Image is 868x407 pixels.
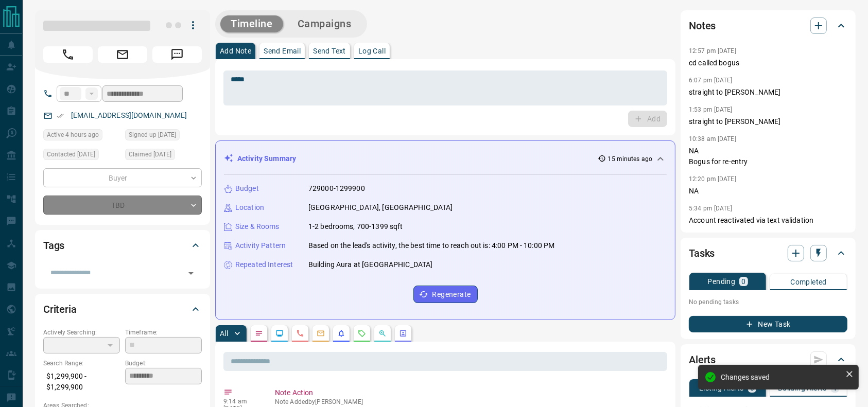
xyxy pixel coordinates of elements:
[689,146,847,167] p: NA Bogus for re-entry
[43,168,202,187] div: Buyer
[308,240,554,251] p: Based on the lead's activity, the best time to reach out is: 4:00 PM - 10:00 PM
[317,329,325,338] svg: Emails
[275,398,663,405] p: Note Added by [PERSON_NAME]
[57,112,64,119] svg: Email Verified
[275,329,284,338] svg: Lead Browsing Activity
[220,330,228,337] p: All
[47,130,99,140] span: Active 4 hours ago
[43,196,202,215] div: TBD
[413,286,478,303] button: Regenerate
[741,278,745,285] p: 0
[47,149,95,160] span: Contacted [DATE]
[296,329,304,338] svg: Calls
[790,278,827,286] p: Completed
[689,215,847,226] p: Account reactivated via text validation
[152,46,202,63] span: Message
[378,329,387,338] svg: Opportunities
[308,259,432,270] p: Building Aura at [GEOGRAPHIC_DATA]
[223,398,259,405] p: 9:14 am
[689,47,736,55] p: 12:57 pm [DATE]
[689,106,733,113] p: 1:53 pm [DATE]
[125,328,202,337] p: Timeframe:
[399,329,407,338] svg: Agent Actions
[358,47,386,55] p: Log Call
[689,294,847,310] p: No pending tasks
[125,129,202,144] div: Thu Oct 13 2016
[237,153,296,164] p: Activity Summary
[689,58,847,68] p: cd called bogus
[275,387,663,398] p: Note Action
[184,266,198,280] button: Open
[43,328,120,337] p: Actively Searching:
[224,149,667,168] div: Activity Summary15 minutes ago
[689,347,847,372] div: Alerts
[43,297,202,322] div: Criteria
[689,241,847,266] div: Tasks
[358,329,366,338] svg: Requests
[43,359,120,368] p: Search Range:
[255,329,263,338] svg: Notes
[98,46,147,63] span: Email
[689,316,847,332] button: New Task
[689,135,736,143] p: 10:38 am [DATE]
[721,373,841,381] div: Changes saved
[235,259,293,270] p: Repeated Interest
[689,17,716,34] h2: Notes
[43,237,64,254] h2: Tags
[129,130,176,140] span: Signed up [DATE]
[235,221,280,232] p: Size & Rooms
[43,149,120,163] div: Thu Jun 19 2025
[235,202,264,213] p: Location
[689,245,715,261] h2: Tasks
[43,46,93,63] span: Call
[689,175,736,183] p: 12:20 pm [DATE]
[689,13,847,38] div: Notes
[43,368,120,396] p: $1,299,900 - $1,299,900
[689,351,716,368] h2: Alerts
[43,233,202,258] div: Tags
[689,186,847,197] p: NA
[308,202,453,213] p: [GEOGRAPHIC_DATA], [GEOGRAPHIC_DATA]
[287,15,362,32] button: Campaigns
[689,77,733,84] p: 6:07 pm [DATE]
[220,47,251,55] p: Add Note
[220,15,283,32] button: Timeline
[235,183,259,194] p: Budget
[308,183,365,194] p: 729000-1299900
[235,240,286,251] p: Activity Pattern
[337,329,345,338] svg: Listing Alerts
[689,87,847,98] p: straight to [PERSON_NAME]
[125,149,202,163] div: Tue Mar 22 2022
[129,149,171,160] span: Claimed [DATE]
[308,221,403,232] p: 1-2 bedrooms, 700-1399 sqft
[313,47,346,55] p: Send Text
[125,359,202,368] p: Budget:
[689,116,847,127] p: straight to [PERSON_NAME]
[608,154,653,164] p: 15 minutes ago
[231,75,660,101] textarea: To enrich screen reader interactions, please activate Accessibility in Grammarly extension settings
[71,111,187,119] a: [EMAIL_ADDRESS][DOMAIN_NAME]
[708,278,736,285] p: Pending
[43,129,120,144] div: Wed Aug 13 2025
[43,301,77,317] h2: Criteria
[264,47,301,55] p: Send Email
[689,205,733,212] p: 5:34 pm [DATE]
